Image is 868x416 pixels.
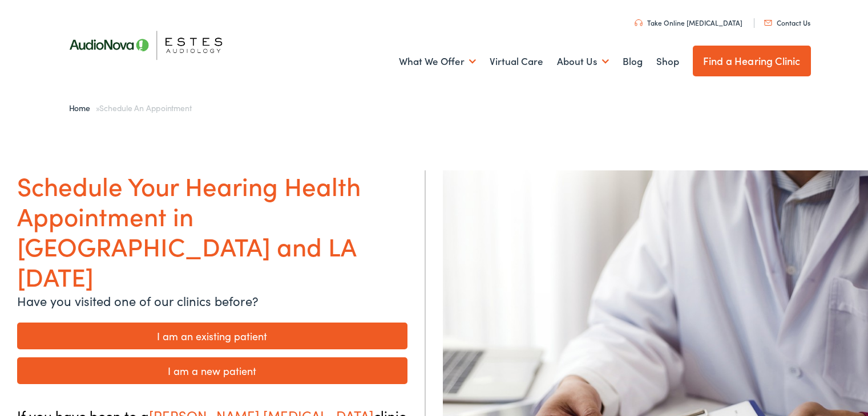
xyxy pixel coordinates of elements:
a: What We Offer [399,40,476,83]
a: Shop [656,40,679,83]
a: Blog [623,40,643,83]
a: Home [69,102,96,113]
h1: Schedule Your Hearing Health Appointment in [GEOGRAPHIC_DATA] and LA [DATE] [17,170,407,291]
span: » [69,102,192,113]
a: Take Online [MEDICAL_DATA] [635,18,742,27]
a: Contact Us [764,18,810,27]
a: I am a new patient [17,357,407,384]
p: Have you visited one of our clinics before? [17,291,407,310]
span: Schedule an Appointment [99,102,191,113]
img: utility icon [635,19,643,26]
img: utility icon [764,20,772,26]
a: About Us [557,40,609,83]
a: Find a Hearing Clinic [693,46,811,76]
a: Virtual Care [490,40,543,83]
a: I am an existing patient [17,323,407,349]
